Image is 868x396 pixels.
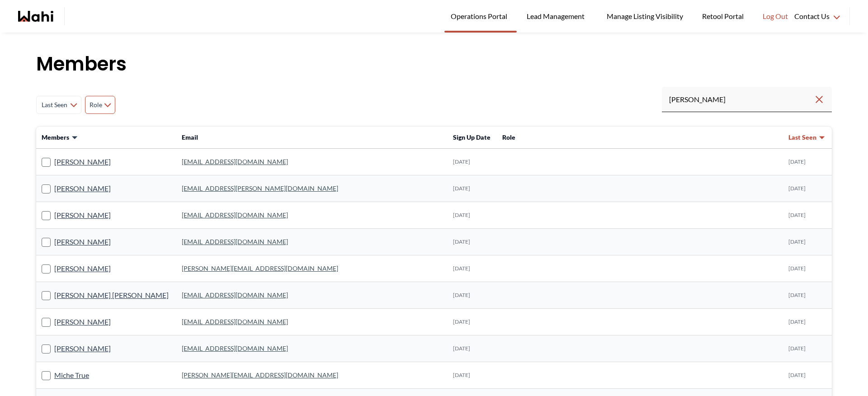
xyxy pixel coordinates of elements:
[788,133,826,142] button: Last Seen
[783,255,832,282] td: [DATE]
[669,91,814,108] input: Search input
[448,335,497,362] td: [DATE]
[448,175,497,202] td: [DATE]
[453,133,491,141] span: Sign Up Date
[42,133,69,142] span: Members
[54,289,169,301] a: [PERSON_NAME] [PERSON_NAME]
[182,211,288,219] a: [EMAIL_ADDRESS][DOMAIN_NAME]
[54,263,111,274] a: [PERSON_NAME]
[783,309,832,335] td: [DATE]
[182,291,288,299] a: [EMAIL_ADDRESS][DOMAIN_NAME]
[54,316,111,328] a: [PERSON_NAME]
[54,236,111,248] a: [PERSON_NAME]
[182,264,338,272] a: [PERSON_NAME][EMAIL_ADDRESS][DOMAIN_NAME]
[604,10,686,22] span: Manage Listing Visibility
[783,175,832,202] td: [DATE]
[788,133,816,142] span: Last Seen
[182,158,288,165] a: [EMAIL_ADDRESS][DOMAIN_NAME]
[182,371,338,379] a: [PERSON_NAME][EMAIL_ADDRESS][DOMAIN_NAME]
[42,133,78,142] button: Members
[448,149,497,175] td: [DATE]
[451,10,510,22] span: Operations Portal
[54,209,111,221] a: [PERSON_NAME]
[783,335,832,362] td: [DATE]
[763,10,788,22] span: Log Out
[54,369,89,381] a: Miche True
[40,97,68,113] span: Last Seen
[36,51,832,78] h1: Members
[814,91,825,108] button: Clear search
[783,202,832,229] td: [DATE]
[18,11,53,22] a: Wahi homepage
[783,149,832,175] td: [DATE]
[448,282,497,309] td: [DATE]
[527,10,588,22] span: Lead Management
[54,183,111,194] a: [PERSON_NAME]
[448,202,497,229] td: [DATE]
[448,309,497,335] td: [DATE]
[182,318,288,325] a: [EMAIL_ADDRESS][DOMAIN_NAME]
[182,238,288,245] a: [EMAIL_ADDRESS][DOMAIN_NAME]
[182,344,288,352] a: [EMAIL_ADDRESS][DOMAIN_NAME]
[783,282,832,309] td: [DATE]
[89,97,102,113] span: Role
[783,362,832,389] td: [DATE]
[54,156,111,168] a: [PERSON_NAME]
[448,362,497,389] td: [DATE]
[182,133,198,141] span: Email
[702,10,746,22] span: Retool Portal
[182,184,338,192] a: [EMAIL_ADDRESS][PERSON_NAME][DOMAIN_NAME]
[783,229,832,255] td: [DATE]
[448,255,497,282] td: [DATE]
[502,133,515,141] span: Role
[448,229,497,255] td: [DATE]
[54,343,111,354] a: [PERSON_NAME]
